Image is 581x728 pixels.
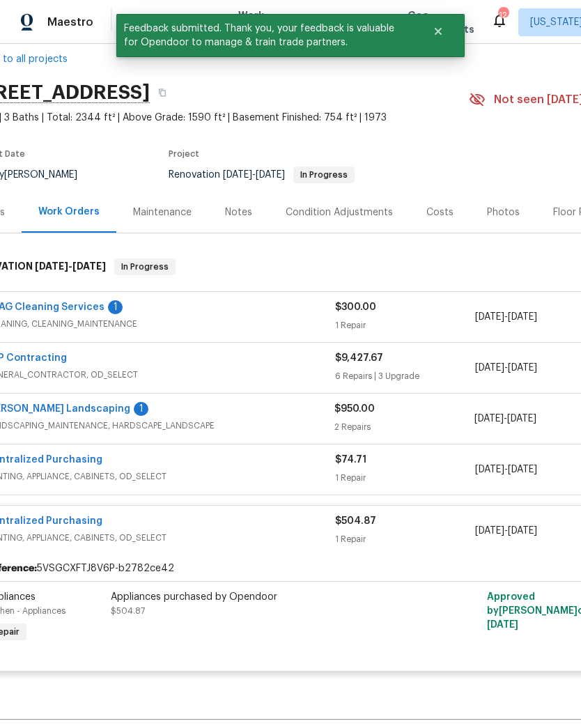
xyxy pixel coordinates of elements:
button: Close [415,17,461,45]
span: [DATE] [475,465,504,474]
span: - [475,310,537,324]
button: Copy Address [150,80,175,105]
div: 1 [134,402,148,416]
div: 1 Repair [335,532,475,546]
span: [DATE] [223,170,252,180]
span: Project [169,150,199,158]
span: - [223,170,285,180]
span: $504.87 [335,516,376,526]
span: [DATE] [508,363,537,373]
span: - [475,361,537,375]
span: $9,427.67 [335,353,383,363]
span: In Progress [295,171,353,179]
span: Work Orders [238,8,274,36]
div: Condition Adjustments [286,206,393,219]
span: - [475,524,537,538]
span: Renovation [169,170,355,180]
div: Work Orders [38,205,100,219]
span: [DATE] [508,312,537,322]
div: 1 [108,300,123,314]
span: - [475,463,537,477]
div: Costs [426,206,454,219]
span: $950.00 [334,404,375,414]
span: In Progress [116,260,174,274]
div: Notes [225,206,252,219]
span: $504.87 [111,607,145,615]
span: [DATE] [475,526,504,536]
span: Geo Assignments [408,8,474,36]
div: 1 Repair [335,471,475,485]
div: Appliances purchased by Opendoor [111,590,416,604]
span: Maestro [47,15,93,29]
span: [DATE] [475,363,504,373]
div: 2 Repairs [334,420,474,434]
span: [DATE] [256,170,285,180]
span: $300.00 [335,302,376,312]
span: [DATE] [487,620,518,630]
span: [DATE] [72,261,106,271]
div: 12 [498,8,508,22]
span: [DATE] [474,414,504,424]
span: [DATE] [508,526,537,536]
div: Photos [487,206,520,219]
span: - [35,261,106,271]
span: - [474,412,536,426]
div: 1 Repair [335,318,475,332]
span: $74.71 [335,455,366,465]
span: [DATE] [475,312,504,322]
span: [DATE] [508,465,537,474]
span: [DATE] [35,261,68,271]
div: 6 Repairs | 3 Upgrade [335,369,475,383]
div: Maintenance [133,206,192,219]
span: [DATE] [507,414,536,424]
span: Feedback submitted. Thank you, your feedback is valuable for Opendoor to manage & train trade par... [116,14,415,57]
